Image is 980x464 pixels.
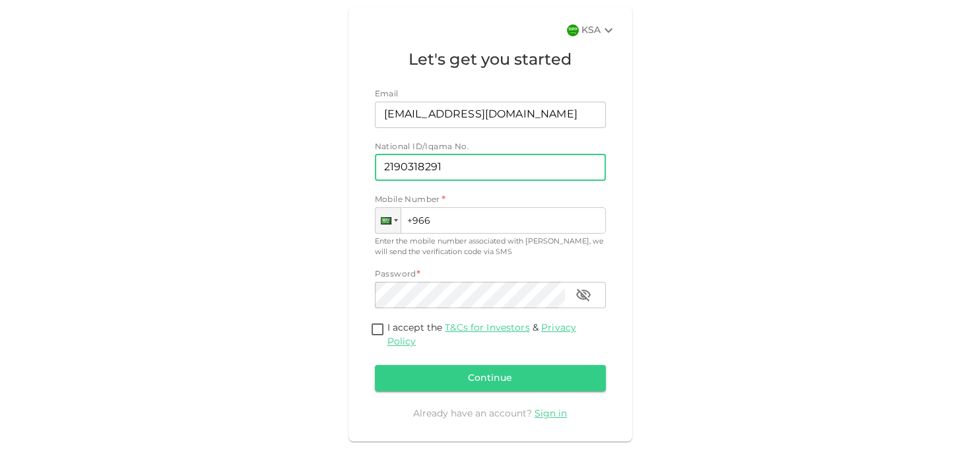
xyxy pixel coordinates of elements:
input: password [375,282,565,308]
span: termsConditionsForInvestmentsAccepted [368,321,387,339]
img: flag-sa.b9a346574cdc8950dd34b50780441f57.svg [567,24,579,36]
span: National ID/Iqama No. [375,143,469,151]
div: Enter the mobile number associated with [PERSON_NAME], we will send the verification code via SMS [375,236,606,258]
h1: Let's get you started [375,49,606,73]
span: Email [375,90,399,98]
div: KSA [581,22,616,38]
button: Continue [375,365,606,391]
input: nationalId [375,154,606,181]
a: Sign in [535,409,567,418]
a: Privacy Policy [387,323,576,347]
span: Mobile Number [375,194,440,207]
div: Already have an account? [375,407,606,420]
span: I accept the & [387,323,576,347]
input: email [375,102,591,128]
div: Saudi Arabia: + 966 [376,208,401,233]
input: 1 (702) 123-4567 [375,207,606,234]
span: Password [375,271,416,279]
a: T&Cs for Investors [445,323,529,333]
